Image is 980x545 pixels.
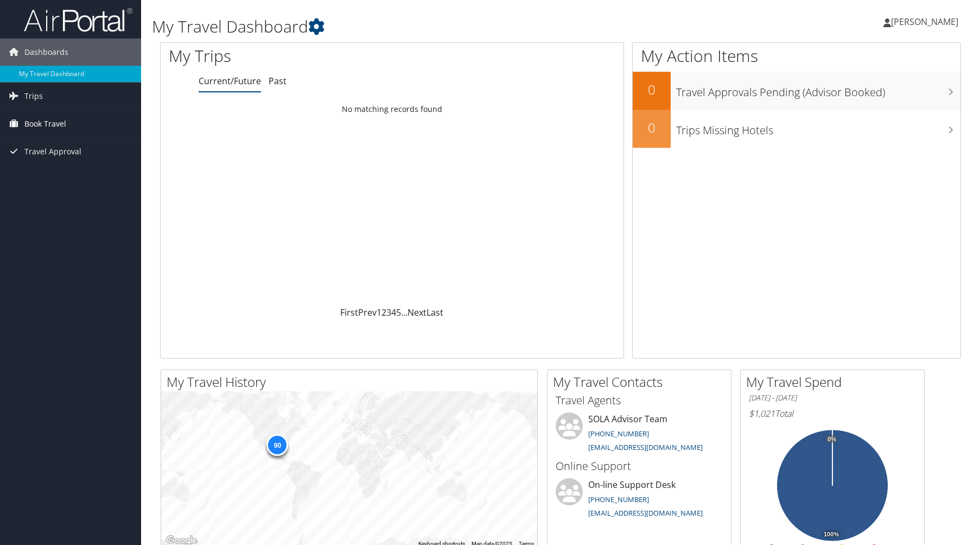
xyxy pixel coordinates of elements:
[381,306,386,318] a: 2
[588,442,703,452] a: [EMAIL_ADDRESS][DOMAIN_NAME]
[588,508,703,518] a: [EMAIL_ADDRESS][DOMAIN_NAME]
[891,16,958,28] span: [PERSON_NAME]
[152,15,697,38] h1: My Travel Dashboard
[269,75,287,87] a: Past
[266,434,288,456] div: 90
[588,429,649,438] a: [PHONE_NUMBER]
[676,79,960,100] h3: Travel Approvals Pending (Advisor Booked)
[24,138,81,165] span: Travel Approval
[24,7,132,33] img: airportal-logo.png
[24,83,43,110] span: Trips
[828,436,836,442] tspan: 0%
[377,306,381,318] a: 1
[676,117,960,138] h3: Trips Missing Hotels
[427,306,443,318] a: Last
[553,373,731,391] h2: My Travel Contacts
[24,39,68,66] span: Dashboards
[408,306,427,318] a: Next
[199,75,261,87] a: Current/Future
[556,459,723,474] h3: Online Support
[824,531,839,537] tspan: 100%
[391,306,396,318] a: 4
[550,412,728,457] li: SOLA Advisor Team
[386,306,391,318] a: 3
[746,373,924,391] h2: My Travel Spend
[749,408,775,419] span: $1,021
[633,80,671,99] h2: 0
[358,306,377,318] a: Prev
[633,72,960,110] a: 0Travel Approvals Pending (Advisor Booked)
[550,478,728,523] li: On-line Support Desk
[24,110,66,137] span: Book Travel
[588,494,649,504] a: [PHONE_NUMBER]
[169,45,422,67] h1: My Trips
[167,373,537,391] h2: My Travel History
[749,393,916,403] h6: [DATE] - [DATE]
[633,45,960,67] h1: My Action Items
[883,5,969,38] a: [PERSON_NAME]
[161,99,623,119] td: No matching records found
[340,306,358,318] a: First
[633,110,960,148] a: 0Trips Missing Hotels
[633,118,671,137] h2: 0
[401,306,408,318] span: …
[556,393,723,408] h3: Travel Agents
[396,306,401,318] a: 5
[749,408,916,419] h6: Total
